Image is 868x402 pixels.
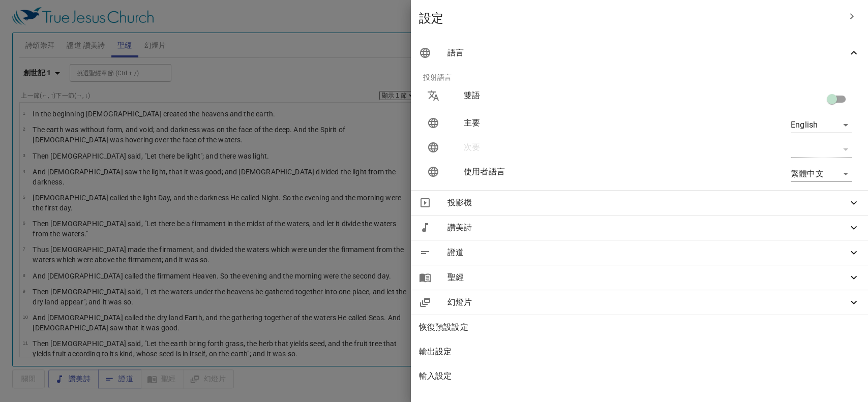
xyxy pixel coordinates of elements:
span: 語言 [447,47,848,59]
div: 輸入設定 [411,364,868,388]
span: 聖經 [447,271,848,284]
div: 恢復預設設定 [411,315,868,339]
div: 語言 [411,41,868,65]
span: 輸入設定 [419,370,860,382]
p: 雙語 [464,89,668,102]
span: 輸出設定 [419,346,860,358]
span: 證道 [447,246,848,259]
span: 投影機 [447,197,848,209]
div: 幻燈片 [411,290,868,315]
div: English [791,117,852,133]
p: 次要 [464,141,668,153]
div: 證道 [411,240,868,265]
div: 繁體中文 [791,166,852,182]
span: 設定 [419,10,840,26]
div: 讚美詩 [411,215,868,240]
p: 主要 [464,117,668,129]
div: 輸出設定 [411,339,868,364]
span: 讚美詩 [447,222,848,234]
span: 幻燈片 [447,296,848,308]
div: 聖經 [411,265,868,290]
li: 投射語言 [415,65,864,89]
p: 使用者語言 [464,166,668,178]
div: 投影機 [411,191,868,215]
span: 恢復預設設定 [419,321,860,333]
